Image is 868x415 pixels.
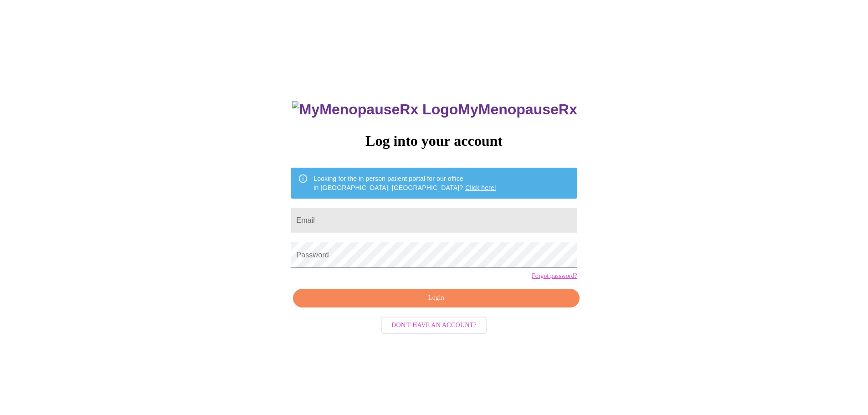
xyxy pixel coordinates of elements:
a: Forgot password? [532,272,577,280]
span: Login [303,292,569,304]
span: Don't have an account? [391,320,477,331]
img: MyMenopauseRx Logo [292,101,458,118]
h3: MyMenopauseRx [292,101,577,118]
a: Don't have an account? [379,321,489,328]
button: Don't have an account? [381,317,487,334]
a: Click here! [465,184,496,191]
h3: Log into your account [291,133,577,149]
button: Login [293,289,579,307]
div: Looking for the in person patient portal for our office in [GEOGRAPHIC_DATA], [GEOGRAPHIC_DATA]? [313,170,496,196]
